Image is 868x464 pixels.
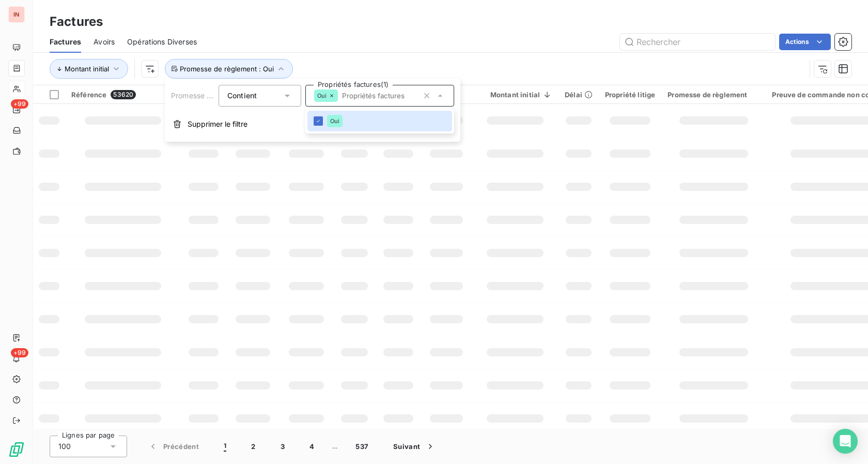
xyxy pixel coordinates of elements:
[620,34,775,50] input: Rechercher
[833,429,858,454] div: Open Intercom Messenger
[71,91,106,99] span: Référence
[58,441,71,452] span: 100
[50,12,103,31] h3: Factures
[65,65,109,73] span: Montant initial
[227,91,257,100] span: Contient
[211,436,239,457] button: 1
[668,91,760,99] div: Promesse de règlement
[224,441,226,452] span: 1
[127,37,197,47] span: Opérations Diverses
[165,113,460,136] button: Supprimer le filtre
[8,6,25,23] div: IN
[11,348,28,357] span: +99
[165,59,293,79] button: Promesse de règlement : Oui
[135,436,211,457] button: Précédent
[111,90,136,99] span: 53620
[8,441,25,458] img: Logo LeanPay
[268,436,297,457] button: 3
[94,37,115,47] span: Avoirs
[50,59,128,79] button: Montant initial
[381,436,448,457] button: Suivant
[327,438,343,455] span: …
[11,99,28,109] span: +99
[180,65,274,73] span: Promesse de règlement : Oui
[343,436,381,457] button: 537
[171,91,253,100] span: Promesse de règlement
[239,436,268,457] button: 2
[605,91,655,99] div: Propriété litige
[565,91,593,99] div: Délai
[338,91,419,100] input: Propriétés factures
[330,118,339,124] span: Oui
[50,37,81,47] span: Factures
[317,93,327,99] span: Oui
[779,34,831,50] button: Actions
[188,119,247,129] span: Supprimer le filtre
[297,436,327,457] button: 4
[478,91,552,99] div: Montant initial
